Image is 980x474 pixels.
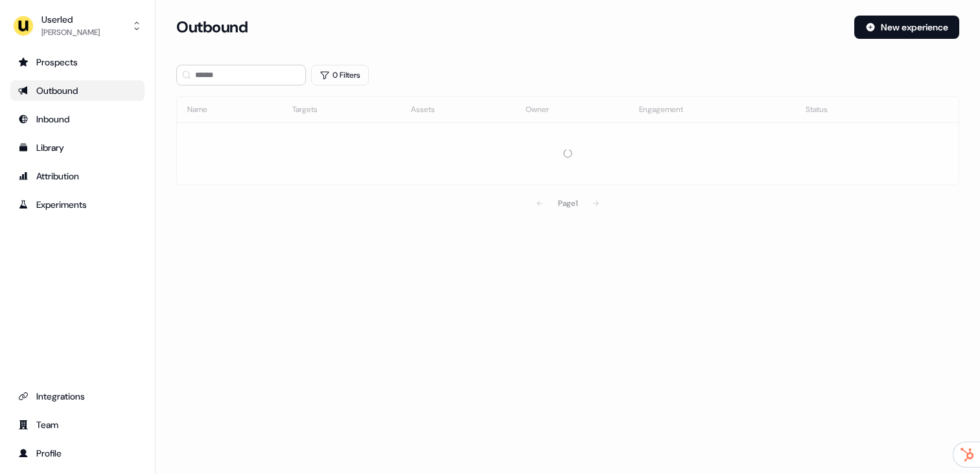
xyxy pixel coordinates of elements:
a: Go to prospects [10,52,145,73]
div: Prospects [18,56,137,69]
div: Experiments [18,198,137,211]
a: Go to templates [10,137,145,158]
a: Go to team [10,414,145,435]
div: Outbound [18,84,137,97]
div: Integrations [18,390,137,403]
div: Attribution [18,170,137,183]
a: Go to experiments [10,194,145,215]
div: Inbound [18,113,137,126]
a: Go to Inbound [10,109,145,130]
a: Go to outbound experience [10,80,145,101]
div: Team [18,418,137,431]
button: New experience [854,16,959,39]
a: Go to attribution [10,166,145,186]
h3: Outbound [176,17,248,37]
div: Userled [41,13,100,26]
div: Profile [18,447,137,460]
div: [PERSON_NAME] [41,26,100,39]
div: Library [18,141,137,154]
a: Go to profile [10,443,145,464]
button: Userled[PERSON_NAME] [10,10,145,41]
a: Go to integrations [10,386,145,407]
button: 0 Filters [311,65,369,85]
